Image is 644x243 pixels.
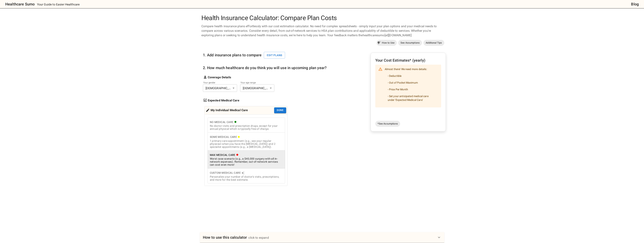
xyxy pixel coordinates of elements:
[203,84,237,92] div: [DEMOGRAPHIC_DATA]
[210,153,283,157] div: Max Medical Care
[210,157,283,166] div: Worst case scenario (e.g., a $40,000 surgery with all in-network expenses). Remember, out-of-netw...
[208,132,285,151] button: Some Medical Care1 primary care appointment (e.g., see your regular physician when you have the [...
[210,139,283,148] div: 1 primary care appointment (e.g., see your regular physician when you have the [MEDICAL_DATA]) an...
[385,66,438,106] div: Almost there! We need more details:
[203,234,247,240] h6: How to use this calculator
[5,1,35,7] h6: Healthcare Sumo
[208,118,285,133] button: No Medical CareNo doctor visits and prescription drugs, except for your annual physical which is ...
[208,150,285,169] button: Max Medical CareWorst case scenario (e.g., a $40,000 surgery with all in-network expenses). Remem...
[210,175,283,181] div: Personalize your number of doctor's visits, prescriptions, and more for the best estimate.
[206,107,248,113] div: My Individual Medical Care
[208,75,231,80] strong: Coverage Details
[385,86,438,93] li: - Price Per Month
[385,72,438,79] li: - Deductible
[200,14,444,22] h1: Health Insurance Calculator: Compare Plan Costs
[200,24,444,38] div: Compare health insurance plans effortlessly with our cost estimation calculator. No need for comp...
[398,40,422,46] a: See Assumptions
[631,1,639,7] a: Blog
[423,41,444,45] span: Additional Tips
[210,120,283,125] div: No Medical Care
[210,135,283,139] div: Some Medical Care
[200,232,444,243] div: How to use this calculatorclick to expand
[208,98,239,103] strong: Expected Medical Care
[375,57,441,63] h6: Your Cost Estimates* (yearly)
[398,41,422,45] span: See Assumptions
[240,81,269,84] label: Your age range
[385,93,438,103] li: - Set your anticipated medical care under 'Expected Medical Care'
[264,52,285,59] button: Edit plans
[248,235,269,240] div: click to expand
[2,1,35,7] a: Healthcare Sumo
[208,118,285,183] div: cost type
[380,41,397,45] span: How to Use
[208,168,285,183] button: Custom Medical CarePersonalize your number of doctor's visits, prescriptions, and more for the be...
[274,107,286,113] button: Done
[203,52,287,59] h6: 1. Add insurance plans to compare
[210,124,283,130] div: No doctor visits and prescription drugs, except for your annual physical which is typically free ...
[210,171,283,175] div: Custom Medical Care
[385,79,438,86] li: - Out of Pocket Maximum
[423,40,444,46] a: Additional Tips
[203,65,327,71] h6: 2. How much healthcare do you think you will use in upcoming plan year?
[375,122,400,126] span: *See Assumptions
[240,84,274,92] div: [DEMOGRAPHIC_DATA]
[37,2,80,7] p: Your Guide to Easier Healthcare
[376,40,397,46] a: How to Use
[203,81,232,84] label: Your gender
[375,121,400,127] a: *See Assumptions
